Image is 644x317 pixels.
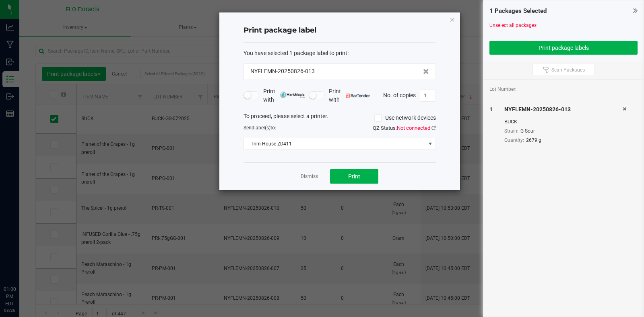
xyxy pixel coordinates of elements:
button: Print [330,169,378,184]
img: mark_magic_cybra.png [280,92,305,98]
img: bartender.png [346,94,370,98]
a: Dismiss [301,173,318,180]
span: 1 [489,106,493,112]
span: Lot Number: [489,86,516,93]
span: Not connected [397,125,430,131]
a: Unselect all packages [489,22,537,28]
div: NYFLEMN-20250826-013 [504,105,623,114]
span: NYFLEMN-20250826-013 [250,67,315,76]
label: Use network devices [374,114,436,122]
span: Print with [263,87,305,104]
div: BUCK [504,118,623,126]
span: Quantity: [504,137,524,143]
span: QZ Status: [373,125,436,131]
button: Print package labels [489,41,638,55]
span: Strain: [504,128,518,134]
span: You have selected 1 package label to print [244,50,347,56]
span: Trim House ZD411 [244,138,425,149]
span: No. of copies [383,92,416,98]
iframe: Resource center [8,253,32,277]
h4: Print package label [244,25,436,36]
span: Print with [329,87,370,104]
span: G Sour [520,128,535,134]
div: : [244,49,436,57]
span: label(s) [254,125,270,131]
span: Print [348,173,360,180]
span: Scan Packages [551,67,585,73]
span: Send to: [244,125,276,131]
span: 2679 g [526,137,541,143]
div: To proceed, please select a printer. [237,112,442,124]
